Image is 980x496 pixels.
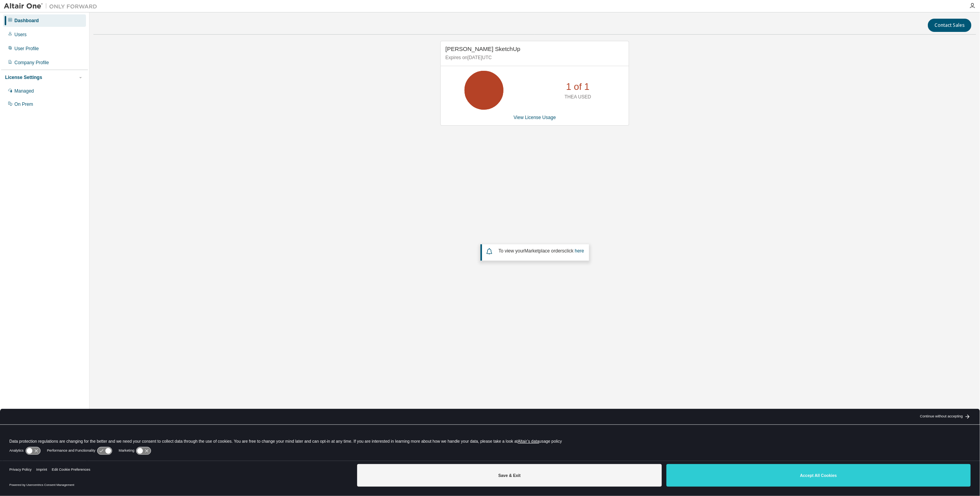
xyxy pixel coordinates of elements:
em: Marketplace orders [524,248,565,254]
div: User Profile [14,46,39,52]
div: Users [14,32,26,38]
div: Managed [14,88,34,94]
a: here [575,248,584,254]
div: Dashboard [14,18,39,24]
div: License Settings [5,74,42,81]
img: Altair One [4,2,101,10]
p: 1 of 1 [566,80,589,93]
div: Company Profile [14,60,49,66]
button: Contact Sales [928,19,971,32]
a: View License Usage [514,115,556,120]
span: [PERSON_NAME] SketchUp [445,46,521,52]
div: On Prem [14,101,33,107]
p: Expires on [DATE] UTC [445,54,622,61]
p: THEA USED [565,94,591,100]
span: To view your click [498,248,584,254]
